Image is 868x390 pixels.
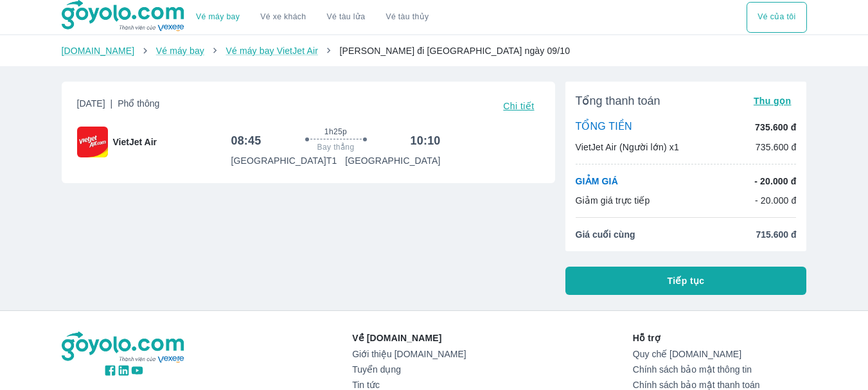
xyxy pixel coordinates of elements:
[633,332,807,344] p: Hỗ trợ
[113,136,157,148] span: VietJet Air
[77,97,160,115] span: [DATE]
[156,46,204,56] a: Vé máy bay
[118,98,159,109] span: Phổ thông
[411,133,441,148] h6: 10:10
[633,364,807,375] a: Chính sách bảo mật thông tin
[755,121,796,134] p: 735.600 đ
[231,154,337,167] p: [GEOGRAPHIC_DATA] T1
[339,46,570,56] span: [PERSON_NAME] đi [GEOGRAPHIC_DATA] ngày 09/10
[352,349,466,359] a: Giới thiệu [DOMAIN_NAME]
[754,96,792,106] span: Thu gọn
[317,2,376,33] a: Vé tàu lửa
[576,141,679,154] p: VietJet Air (Người lớn) x1
[633,380,807,390] a: Chính sách bảo mật thanh toán
[231,133,261,148] h6: 08:45
[186,2,439,33] div: choose transportation mode
[748,92,797,110] button: Thu gọn
[576,228,635,241] span: Giá cuối cùng
[756,228,796,241] span: 715.600 đ
[756,141,797,154] p: 735.600 đ
[576,93,660,109] span: Tổng thanh toán
[576,120,632,134] p: TỔNG TIỀN
[260,12,306,22] a: Vé xe khách
[196,12,240,22] a: Vé máy bay
[747,2,806,33] div: choose transportation mode
[317,142,355,152] span: Bay thẳng
[226,46,317,56] a: Vé máy bay VietJet Air
[747,2,806,33] button: Vé của tôi
[498,97,539,115] button: Chi tiết
[565,267,807,295] button: Tiếp tục
[352,380,466,390] a: Tin tức
[668,274,705,287] span: Tiếp tục
[324,127,347,137] span: 1h25p
[62,44,807,57] nav: breadcrumb
[345,154,440,167] p: [GEOGRAPHIC_DATA]
[111,98,113,109] span: |
[576,194,650,207] p: Giảm giá trực tiếp
[754,175,796,188] p: - 20.000 đ
[503,101,534,111] span: Chi tiết
[352,364,466,375] a: Tuyển dụng
[62,332,186,364] img: logo
[633,349,807,359] a: Quy chế [DOMAIN_NAME]
[62,46,135,56] a: [DOMAIN_NAME]
[576,175,618,188] p: GIẢM GIÁ
[352,332,466,344] p: Về [DOMAIN_NAME]
[755,194,797,207] p: - 20.000 đ
[375,2,439,33] button: Vé tàu thủy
